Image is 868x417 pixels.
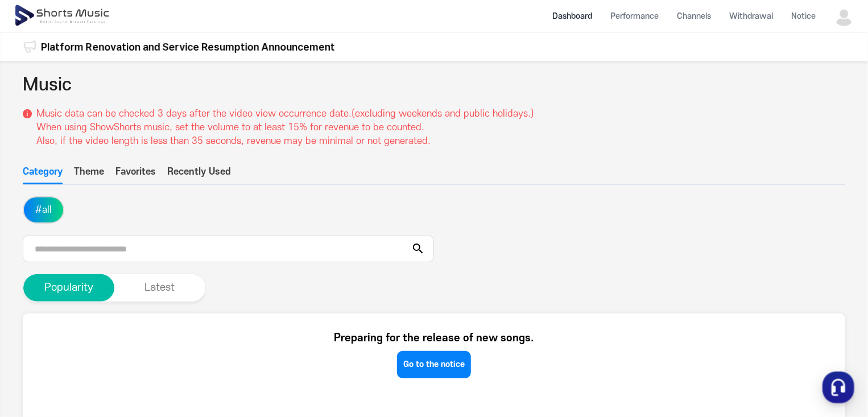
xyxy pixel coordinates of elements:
button: Theme [74,165,104,184]
button: Favorites [115,165,156,184]
a: Performance [601,1,668,31]
span: Settings [168,340,196,349]
a: Go to the notice [397,351,471,378]
span: Home [29,340,49,349]
a: Channels [668,1,720,31]
button: Category [23,165,63,184]
button: Recently Used [167,165,231,184]
h2: Music [23,72,72,98]
a: Home [3,323,75,351]
button: Latest [114,274,205,302]
a: Withdrawal [720,1,782,31]
img: 알림 아이콘 [23,40,36,53]
p: Preparing for the release of new songs. [334,331,534,346]
button: #all [24,197,63,222]
span: Messages [94,340,128,349]
img: 사용자 이미지 [834,6,854,26]
a: Notice [782,1,825,31]
a: Messages [75,323,147,351]
a: Settings [147,323,218,351]
button: Popularity [23,274,114,302]
p: Music data can be checked 3 days after the video view occurrence date.(excluding weekends and pub... [36,107,534,148]
img: 설명 아이콘 [23,109,32,118]
a: Dashboard [543,1,601,31]
a: Platform Renovation and Service Resumption Announcement [41,39,335,55]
